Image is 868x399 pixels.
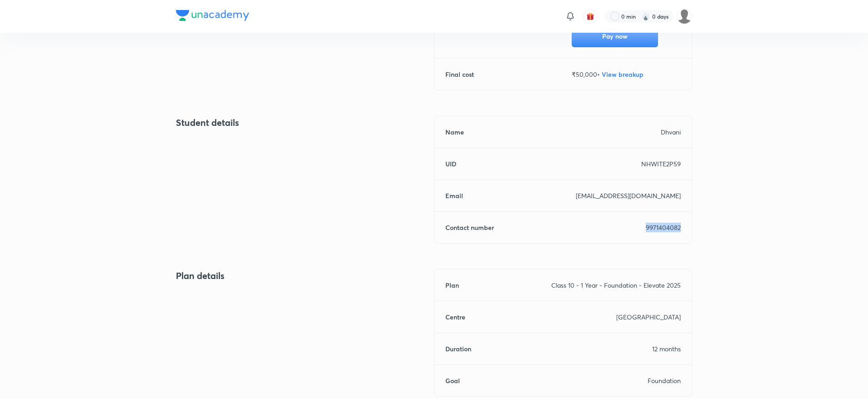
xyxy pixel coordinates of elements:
img: streak [641,12,650,21]
h4: Plan details [176,269,434,283]
button: avatar [583,9,598,24]
img: Company Logo [176,10,249,21]
h6: Plan [445,280,459,290]
h6: Email [445,191,463,200]
span: View breakup [602,70,644,79]
p: 12 months [652,344,681,354]
h6: Duration [445,344,471,354]
p: Class 10 - 1 Year - Foundation - Elevate 2025 [551,280,681,290]
h4: Student details [176,116,434,130]
h6: Name [445,127,464,137]
h6: Final cost [445,70,474,79]
img: avatar [586,12,594,20]
a: Company Logo [176,10,249,23]
p: [EMAIL_ADDRESS][DOMAIN_NAME] [576,191,681,200]
h6: Contact number [445,223,494,232]
button: Pay now [572,25,658,47]
p: NHWITE2P59 [641,159,681,169]
img: Sunita Sharma [677,9,692,24]
p: Dhvani [661,127,681,137]
h6: Goal [445,376,460,385]
p: [GEOGRAPHIC_DATA] [616,312,681,322]
p: Foundation [648,376,681,385]
p: ₹ 50,000 • [572,70,681,79]
h6: Centre [445,312,465,322]
p: 9971404082 [646,223,681,232]
h6: UID [445,159,456,169]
